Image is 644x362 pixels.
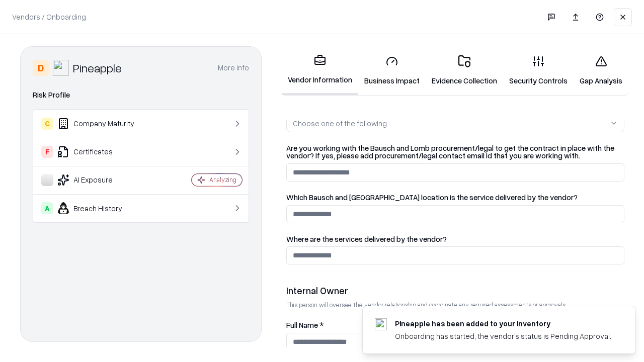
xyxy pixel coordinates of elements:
[286,114,624,132] button: Choose one of the following...
[503,47,574,94] a: Security Controls
[209,175,236,184] div: Analyzing
[12,12,86,22] p: Vendors / Onboarding
[218,59,249,77] button: More info
[282,46,358,95] a: Vendor Information
[375,318,387,330] img: pineappleenergy.com
[53,60,69,76] img: Pineapple
[41,174,162,186] div: AI Exposure
[395,331,611,341] div: Onboarding has started, the vendor's status is Pending Approval.
[286,301,624,309] p: This person will oversee the vendor relationship and coordinate any required assessments or appro...
[574,47,628,94] a: Gap Analysis
[286,144,624,159] label: Are you working with the Bausch and Lomb procurement/legal to get the contract in place with the ...
[41,118,162,130] div: Company Maturity
[33,60,49,76] div: D
[286,285,624,297] div: Internal Owner
[426,47,503,94] a: Evidence Collection
[41,146,162,158] div: Certificates
[41,146,53,158] div: F
[395,318,611,329] div: Pineapple has been added to your inventory
[33,89,249,101] div: Risk Profile
[358,47,426,94] a: Business Impact
[286,321,624,329] label: Full Name *
[41,202,162,214] div: Breach History
[286,194,624,201] label: Which Bausch and [GEOGRAPHIC_DATA] location is the service delivered by the vendor?
[286,235,624,243] label: Where are the services delivered by the vendor?
[41,202,53,214] div: A
[73,60,122,76] div: Pineapple
[293,118,391,129] div: Choose one of the following...
[41,118,53,130] div: C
